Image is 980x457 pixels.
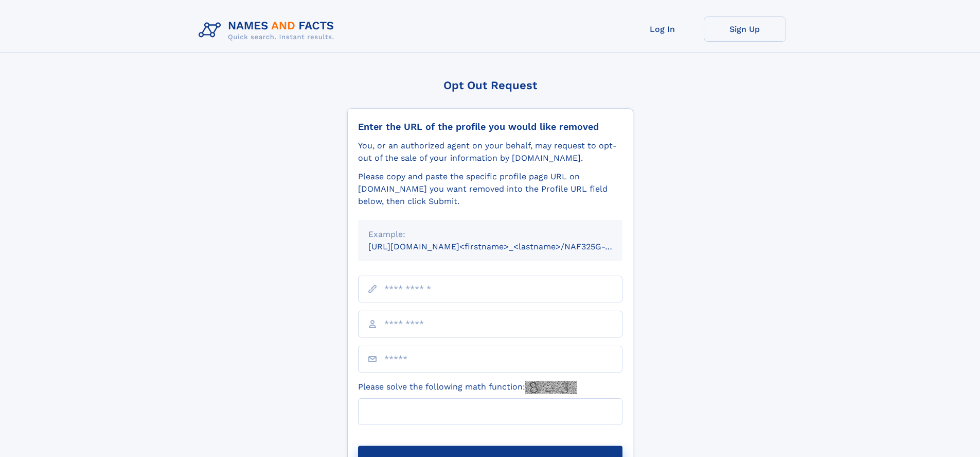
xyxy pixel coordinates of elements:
[358,381,577,394] label: Please solve the following math function:
[368,242,642,251] small: [URL][DOMAIN_NAME]<firstname>_<lastname>/NAF325G-xxxxxxxx
[368,228,612,241] div: Example:
[621,16,704,42] a: Log In
[347,79,633,92] div: Opt Out Request
[358,171,622,208] div: Please copy and paste the specific profile page URL on [DOMAIN_NAME] you want removed into the Pr...
[194,16,343,44] img: Logo Names and Facts
[358,140,622,164] div: You, or an authorized agent on your behalf, may request to opt-out of the sale of your informatio...
[358,121,622,132] div: Enter the URL of the profile you would like removed
[704,16,786,42] a: Sign Up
